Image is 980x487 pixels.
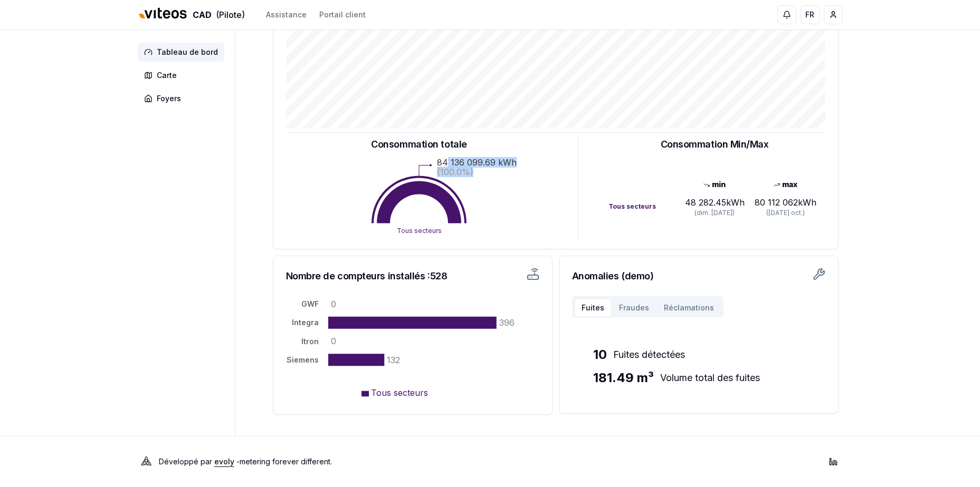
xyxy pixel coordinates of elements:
h3: Anomalies (demo) [572,269,825,284]
div: ([DATE] oct.) [750,209,821,217]
button: Fuites [574,298,612,317]
div: 80 112 062 kWh [750,196,821,209]
span: 10 [593,346,607,363]
span: 181.49 m³ [593,369,654,386]
span: FR [805,9,814,20]
span: (Pilote) [216,8,245,21]
a: evoly [214,457,234,466]
h3: Consommation totale [371,137,467,152]
div: 48 282.45 kWh [679,196,750,209]
tspan: 396 [499,317,514,328]
tspan: GWF [301,299,319,308]
span: Carte [157,70,177,81]
div: min [679,179,750,190]
a: Assistance [266,9,307,20]
a: Portail client [319,9,366,20]
text: Tous secteurs [397,227,442,235]
a: Foyers [138,89,229,108]
span: Volume total des fuites [660,371,760,385]
text: 84 136 099.69 kWh [437,157,517,168]
div: Tous secteurs [608,202,679,211]
h3: Consommation Min/Max [661,137,769,152]
a: Tableau de bord [138,43,229,62]
span: Fuites détectées [613,347,685,362]
button: Fraudes [612,298,656,317]
text: (100.0%) [437,167,473,177]
span: CAD [193,8,212,21]
tspan: 0 [331,299,336,309]
a: Carte [138,66,229,85]
div: max [750,179,821,190]
span: Foyers [157,93,181,104]
img: Viteos - CAD Logo [138,1,188,26]
tspan: 132 [387,355,400,365]
img: Evoly Logo [138,453,155,470]
tspan: Siemens [287,355,319,364]
span: Tableau de bord [157,47,218,57]
tspan: Itron [301,337,319,346]
p: Développé par - metering forever different . [159,454,332,469]
tspan: 0 [331,336,336,346]
tspan: Integra [292,318,319,327]
h3: Nombre de compteurs installés : 528 [286,269,469,284]
button: Réclamations [656,298,721,317]
button: FR [801,5,820,24]
div: (dim. [DATE]) [679,209,750,217]
span: Tous secteurs [371,387,428,398]
a: CAD(Pilote) [138,4,245,26]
